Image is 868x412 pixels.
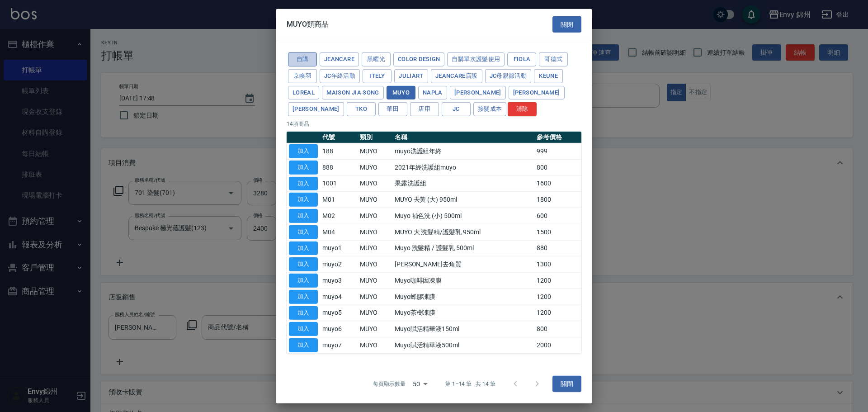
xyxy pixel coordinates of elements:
button: JeanCare [320,52,359,66]
td: MUYO 去黃 (大) 950ml [392,192,535,208]
button: 京喚羽 [288,69,317,83]
button: 黑曜光 [362,52,391,66]
p: 14 項商品 [287,120,581,128]
td: MUYO [358,337,392,353]
button: 加入 [289,225,318,239]
button: 關閉 [552,16,581,33]
button: 自購 [288,52,317,66]
td: MUYO 大 洗髮精/護髮乳 950ml [392,224,535,240]
button: 加入 [289,338,318,352]
td: M02 [320,208,358,224]
button: 加入 [289,193,318,207]
td: Muyo賦活精華液500ml [392,337,535,353]
td: MUYO [358,143,392,159]
button: 加入 [289,161,318,175]
td: 2000 [534,337,581,353]
button: 加入 [289,306,318,320]
td: muyo7 [320,337,358,353]
button: Napla [418,85,447,99]
button: 加入 [289,257,318,271]
th: 參考價格 [534,132,581,143]
td: 888 [320,159,358,175]
td: muyo6 [320,321,358,337]
button: Loreal [288,85,319,99]
td: muyo3 [320,272,358,289]
td: 1200 [534,289,581,305]
button: 加入 [289,176,318,190]
button: 加入 [289,274,318,288]
td: Muyo茶樹凍膜 [392,305,535,321]
td: 188 [320,143,358,159]
td: Muyo咖啡因凍膜 [392,272,535,289]
p: 第 1–14 筆 共 14 筆 [445,380,495,388]
p: 每頁顯示數量 [373,380,406,388]
td: MUYO [358,224,392,240]
th: 名稱 [392,132,535,143]
td: MUYO [358,289,392,305]
td: muyo4 [320,289,358,305]
button: 哥德式 [539,52,568,66]
td: 999 [534,143,581,159]
td: 600 [534,208,581,224]
span: MUYO類商品 [287,20,329,29]
td: MUYO [358,175,392,192]
td: 1200 [534,305,581,321]
td: Muyo 補色洗 (小) 500ml [392,208,535,224]
td: MUYO [358,192,392,208]
button: 加入 [289,241,318,255]
button: MUYO [387,85,415,99]
th: 類別 [358,132,392,143]
td: muyo洗護組年終 [392,143,535,159]
td: MUYO [358,321,392,337]
div: 50 [409,372,431,396]
td: 1800 [534,192,581,208]
button: ITELY [363,69,392,83]
button: JC年終活動 [320,69,360,83]
td: 880 [534,240,581,256]
td: 1300 [534,256,581,273]
td: 800 [534,321,581,337]
button: TKO [347,102,376,116]
button: [PERSON_NAME] [450,85,506,99]
button: Fiola [507,52,536,66]
td: 2021年終洗護組muyo [392,159,535,175]
button: 清除 [508,102,537,116]
th: 代號 [320,132,358,143]
button: 加入 [289,144,318,158]
td: MUYO [358,208,392,224]
td: 1600 [534,175,581,192]
button: Maison Jia Song [322,85,384,99]
button: 加入 [289,290,318,304]
td: MUYO [358,256,392,273]
button: JC [442,102,471,116]
button: JuliArt [394,69,428,83]
td: 1200 [534,272,581,289]
button: [PERSON_NAME] [509,85,565,99]
button: JeanCare店販 [431,69,482,83]
td: muyo1 [320,240,358,256]
button: 店用 [410,102,439,116]
button: 加入 [289,322,318,336]
td: MUYO [358,272,392,289]
td: 果露洗護組 [392,175,535,192]
td: M04 [320,224,358,240]
td: 1001 [320,175,358,192]
td: Muyo賦活精華液150ml [392,321,535,337]
td: Muyo 洗髮精 / 護髮乳 500ml [392,240,535,256]
td: 1500 [534,224,581,240]
button: 接髮成本 [473,102,507,116]
td: [PERSON_NAME]去角質 [392,256,535,273]
button: 自購單次護髮使用 [447,52,505,66]
td: MUYO [358,240,392,256]
button: 華田 [378,102,407,116]
td: M01 [320,192,358,208]
button: 關閉 [552,375,581,392]
button: [PERSON_NAME] [288,102,344,116]
td: Muyo蜂膠凍膜 [392,289,535,305]
td: MUYO [358,305,392,321]
button: 加入 [289,209,318,223]
td: 800 [534,159,581,175]
button: JC母親節活動 [485,69,532,83]
td: muyo2 [320,256,358,273]
button: KEUNE [534,69,563,83]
